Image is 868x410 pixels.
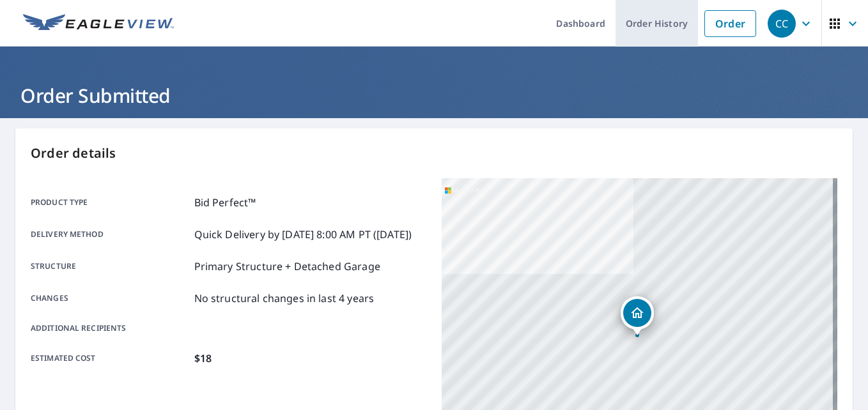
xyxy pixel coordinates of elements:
p: Structure [31,259,189,274]
p: Quick Delivery by [DATE] 8:00 AM PT ([DATE]) [194,227,412,242]
img: EV Logo [23,14,174,33]
p: Additional recipients [31,323,189,334]
h1: Order Submitted [15,82,853,109]
p: Delivery method [31,227,189,242]
p: Bid Perfect™ [194,195,256,210]
p: Changes [31,291,189,306]
p: Primary Structure + Detached Garage [194,259,380,274]
p: $18 [194,351,212,366]
p: No structural changes in last 4 years [194,291,375,306]
a: Order [704,10,756,37]
p: Estimated cost [31,351,189,366]
p: Order details [31,144,837,163]
p: Product type [31,195,189,210]
div: CC [768,10,796,38]
div: Dropped pin, building 1, Residential property, 19928 Blackhawk St Chatsworth, CA 91311 [621,296,654,336]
